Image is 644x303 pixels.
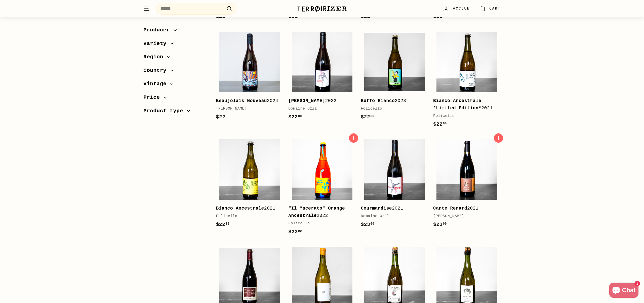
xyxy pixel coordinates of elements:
div: 2021 [433,97,496,112]
b: Gourmandise [361,206,392,211]
sup: 00 [443,14,447,18]
button: Price [143,92,208,106]
b: [PERSON_NAME] [288,98,325,103]
sup: 00 [298,229,302,233]
sup: 00 [443,122,447,125]
div: 2021 [361,205,423,212]
a: Account [439,1,476,16]
a: Buffo Bianco2023Folicello [361,28,428,126]
span: $22 [216,222,229,227]
span: $23 [433,222,447,227]
sup: 00 [226,115,229,118]
sup: 00 [298,115,302,118]
div: Folicello [288,221,351,227]
span: Producer [143,26,174,34]
div: [PERSON_NAME] [433,213,496,219]
span: Variety [143,39,170,48]
b: Cante Renard [433,206,467,211]
a: "Il Macerato" Orange Ancestrale2022Folicello [288,136,356,241]
button: Country [143,65,208,79]
b: Buffo Bianco [361,98,395,103]
span: $22 [216,114,229,120]
div: [PERSON_NAME] [216,106,278,112]
span: Country [143,66,170,75]
button: Vintage [143,78,208,92]
a: Bianco Ancestrale2021Folicello [216,136,283,234]
div: Folicello [361,106,423,112]
sup: 00 [443,222,447,226]
b: Bianco Ancestrale [216,206,264,211]
button: Product type [143,106,208,119]
span: Product type [143,107,187,115]
div: 2021 [433,205,496,212]
span: Vintage [143,80,170,88]
div: Domaine Ozil [288,106,351,112]
button: Producer [143,25,208,38]
sup: 00 [371,14,374,18]
div: Domaine Ozil [361,213,423,219]
b: Beaujolais Nouveau [216,98,267,103]
span: Account [453,6,473,11]
sup: 00 [371,115,374,118]
div: 2022 [288,205,351,219]
div: 2023 [361,97,423,105]
span: $22 [361,114,374,120]
span: Region [143,53,167,61]
b: "Il Macerato" Orange Ancestrale [288,206,345,218]
sup: 00 [226,222,229,226]
a: Cante Renard2021[PERSON_NAME] [433,136,501,234]
button: Region [143,52,208,65]
a: [PERSON_NAME]2022Domaine Ozil [288,28,356,126]
a: Beaujolais Nouveau2024[PERSON_NAME] [216,28,283,126]
span: $22 [433,121,447,127]
span: $23 [361,222,374,227]
div: Folicello [216,213,278,219]
sup: 00 [371,222,374,226]
span: $22 [288,229,302,235]
inbox-online-store-chat: Shopify online store chat [608,283,640,299]
a: Cart [476,1,504,16]
b: Bianco Ancestrale *Limited Edition* [433,98,481,111]
div: 2022 [288,97,351,105]
span: $22 [288,114,302,120]
a: Bianco Ancestrale *Limited Edition*2021Folicello [433,28,501,133]
sup: 00 [298,14,302,18]
div: 2021 [216,205,278,212]
div: 2024 [216,97,278,105]
button: Variety [143,38,208,52]
span: Price [143,93,164,102]
sup: 00 [226,14,229,18]
div: Folicello [433,113,496,119]
a: Gourmandise2021Domaine Ozil [361,136,428,234]
span: Cart [489,6,501,11]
